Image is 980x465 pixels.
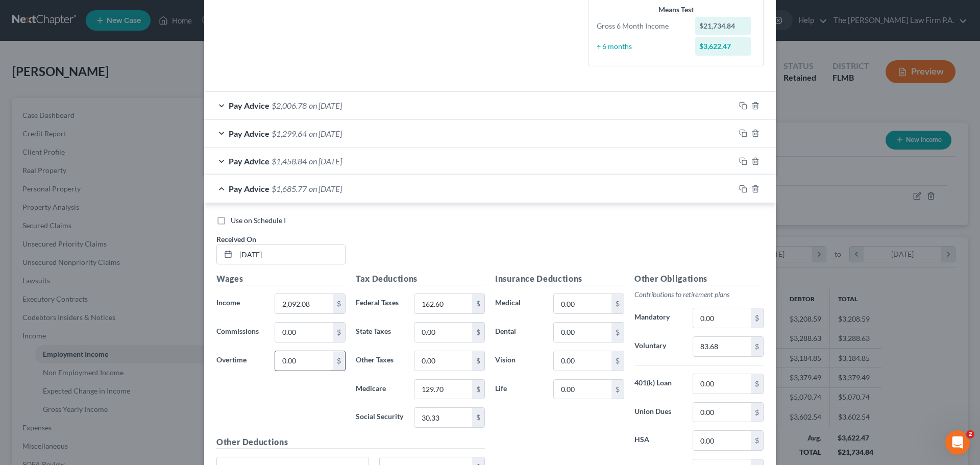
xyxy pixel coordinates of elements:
[309,156,342,166] span: on [DATE]
[356,273,485,285] h5: Tax Deductions
[351,379,409,400] label: Medicare
[634,273,764,285] h5: Other Obligations
[414,351,472,371] input: 0.00
[351,407,409,428] label: Social Security
[629,374,688,394] label: 401(k) Loan
[554,380,611,399] input: 0.00
[275,351,333,371] input: 0.00
[611,380,624,399] div: $
[309,101,342,110] span: on [DATE]
[592,41,690,52] div: ÷ 6 months
[216,298,240,307] span: Income
[597,5,755,15] div: Means Test
[629,430,688,451] label: HSA
[351,351,409,371] label: Other Taxes
[229,156,269,166] span: Pay Advice
[495,273,624,285] h5: Insurance Deductions
[693,403,751,422] input: 0.00
[472,294,484,313] div: $
[229,184,269,193] span: Pay Advice
[629,308,688,328] label: Mandatory
[216,235,256,243] span: Received On
[693,337,751,356] input: 0.00
[751,337,763,356] div: $
[751,308,763,328] div: $
[272,184,307,193] span: $1,685.77
[216,436,485,449] h5: Other Deductions
[629,336,688,357] label: Voluntary
[490,351,548,371] label: Vision
[414,380,472,399] input: 0.00
[414,408,472,427] input: 0.00
[414,294,472,313] input: 0.00
[693,308,751,328] input: 0.00
[611,323,624,342] div: $
[272,101,307,110] span: $2,006.78
[333,323,345,342] div: $
[751,431,763,450] div: $
[272,156,307,166] span: $1,458.84
[611,351,624,371] div: $
[236,245,345,264] input: MM/DD/YYYY
[693,374,751,394] input: 0.00
[231,216,286,225] span: Use on Schedule I
[309,184,342,193] span: on [DATE]
[490,379,548,400] label: Life
[351,293,409,314] label: Federal Taxes
[216,273,346,285] h5: Wages
[695,37,751,56] div: $3,622.47
[333,351,345,371] div: $
[693,431,751,450] input: 0.00
[275,323,333,342] input: 0.00
[472,323,484,342] div: $
[272,129,307,138] span: $1,299.64
[554,323,611,342] input: 0.00
[309,129,342,138] span: on [DATE]
[211,351,269,371] label: Overtime
[945,430,970,455] iframe: Intercom live chat
[490,322,548,342] label: Dental
[275,294,333,313] input: 0.00
[472,351,484,371] div: $
[695,17,751,35] div: $21,734.84
[211,322,269,342] label: Commissions
[629,402,688,423] label: Union Dues
[554,351,611,371] input: 0.00
[472,408,484,427] div: $
[966,430,974,438] span: 2
[333,294,345,313] div: $
[592,21,690,31] div: Gross 6 Month Income
[554,294,611,313] input: 0.00
[490,293,548,314] label: Medical
[611,294,624,313] div: $
[414,323,472,342] input: 0.00
[229,101,269,110] span: Pay Advice
[751,374,763,394] div: $
[229,129,269,138] span: Pay Advice
[351,322,409,342] label: State Taxes
[751,403,763,422] div: $
[634,289,764,300] p: Contributions to retirement plans
[472,380,484,399] div: $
